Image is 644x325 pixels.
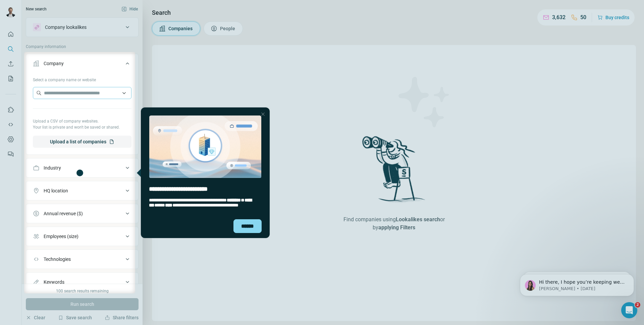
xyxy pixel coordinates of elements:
button: Employees (size) [26,228,138,244]
button: HQ location [26,183,138,199]
p: Upload a CSV of company websites. [33,118,131,124]
p: Message from Aurélie, sent 8w ago [29,26,116,32]
div: Technologies [44,256,71,263]
p: Hi there, I hope you’re keeping well. Good news! The glitch with the Message Templates on Sales N... [29,19,116,26]
div: 100 search results remaining [56,288,109,294]
div: Employees (size) [44,233,78,240]
button: Company [26,55,138,74]
iframe: Tooltip [135,106,271,239]
button: Upload a list of companies [33,136,131,148]
div: HQ location [44,187,68,194]
div: Select a company name or website [33,74,131,83]
button: Keywords [26,274,138,290]
img: Profile image for Aurélie [15,20,26,31]
div: Keywords [44,279,64,285]
div: Annual revenue ($) [44,210,83,217]
button: Technologies [26,251,138,267]
div: message notification from Aurélie, 8w ago. Hi there, I hope you’re keeping well. Good news! The g... [10,14,124,36]
p: Your list is private and won't be saved or shared. [33,124,131,130]
div: Company [44,60,64,67]
button: Annual revenue ($) [26,205,138,222]
button: Industry [26,160,138,176]
div: Industry [44,165,61,171]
